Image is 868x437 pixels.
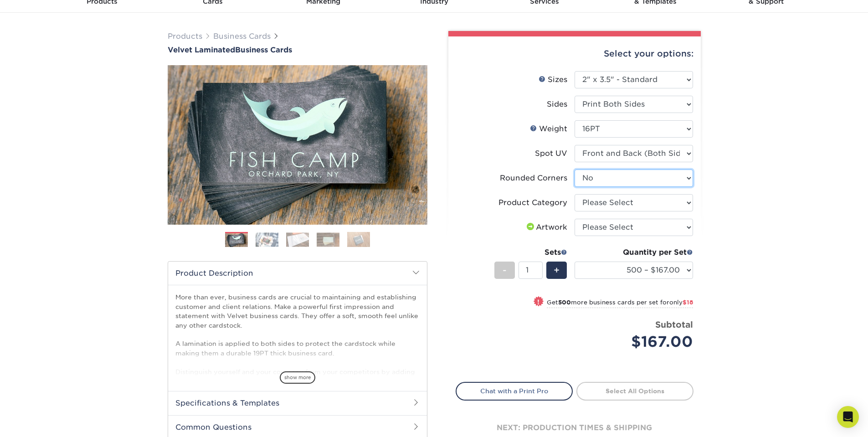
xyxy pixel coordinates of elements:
span: + [554,263,560,277]
div: Weight [530,123,567,134]
h2: Product Description [168,262,427,285]
strong: Subtotal [655,319,693,329]
span: $18 [683,299,693,306]
img: Business Cards 02 [256,232,278,247]
div: Artwork [525,222,567,233]
a: Select All Options [576,382,693,400]
div: Product Category [498,197,567,208]
h2: Specifications & Templates [168,391,427,415]
span: show more [280,371,315,384]
div: Sizes [539,74,567,85]
a: Velvet LaminatedBusiness Cards [168,46,427,54]
span: - [503,263,507,277]
img: Velvet Laminated 01 [168,15,427,275]
span: only [669,299,693,306]
div: Select your options: [456,36,693,71]
h1: Business Cards [168,46,427,54]
span: ! [537,297,539,307]
img: Business Cards 03 [286,232,309,247]
img: Business Cards 05 [347,231,370,247]
small: Get more business cards per set for [547,299,693,308]
strong: 500 [558,299,571,306]
div: Quantity per Set [575,247,693,258]
a: Business Cards [213,32,271,41]
a: Products [168,32,202,41]
img: Business Cards 01 [225,229,248,252]
div: Spot UV [535,148,567,159]
span: Velvet Laminated [168,46,235,54]
div: Rounded Corners [500,173,567,184]
div: Sides [547,99,567,110]
img: Business Cards 04 [317,232,339,247]
div: $167.00 [581,331,693,353]
a: Chat with a Print Pro [456,382,573,400]
div: Sets [494,247,567,258]
div: Open Intercom Messenger [837,406,859,428]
